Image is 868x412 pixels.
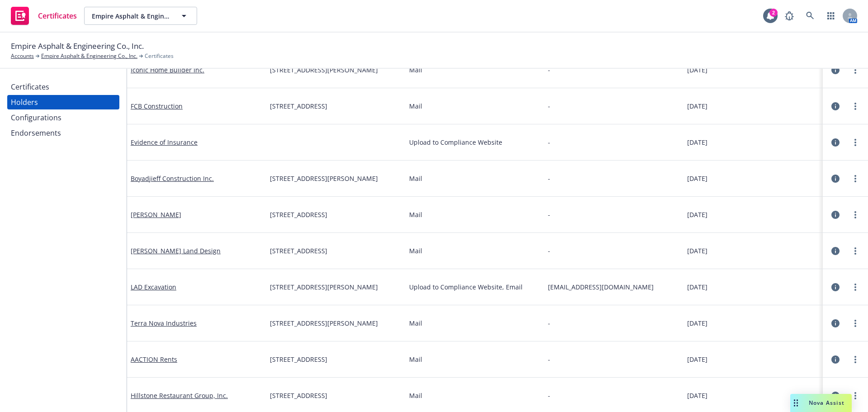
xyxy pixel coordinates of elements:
[548,174,550,183] div: -
[687,282,819,292] div: [DATE]
[270,318,378,328] span: [STREET_ADDRESS][PERSON_NAME]
[38,12,77,19] span: Certificates
[687,210,819,219] div: [DATE]
[822,7,840,25] a: Switch app
[409,246,541,256] div: Mail
[687,355,819,364] div: [DATE]
[41,52,137,60] a: Empire Asphalt & Engineering Co., Inc.
[548,318,550,328] div: -
[780,7,798,25] a: Report a Bug
[7,80,119,94] a: Certificates
[409,391,541,400] div: Mail
[7,95,119,109] a: Holders
[548,65,550,75] div: -
[131,174,214,183] a: Boyadjieff Construction Inc.
[11,52,34,60] a: Accounts
[270,246,327,256] span: [STREET_ADDRESS]
[84,7,197,25] button: Empire Asphalt & Engineering Co., Inc.
[409,282,541,292] div: Upload to Compliance Website, Email
[131,246,221,255] a: [PERSON_NAME] Land Design
[131,319,197,327] a: Terra Nova Industries
[769,9,778,17] div: 2
[548,137,550,147] div: -
[7,3,80,28] a: Certificates
[850,137,861,148] a: more
[270,101,327,111] span: [STREET_ADDRESS]
[850,101,861,112] a: more
[809,399,844,407] span: Nova Assist
[270,355,327,364] span: [STREET_ADDRESS]
[687,137,819,147] div: [DATE]
[850,65,861,76] a: more
[801,7,819,25] a: Search
[687,101,819,111] div: [DATE]
[131,102,183,110] a: FCB Construction
[548,101,550,111] div: -
[7,110,119,125] a: Configurations
[409,65,541,75] div: Mail
[270,65,378,75] span: [STREET_ADDRESS][PERSON_NAME]
[687,318,819,328] div: [DATE]
[131,66,204,74] a: Iconic Home Builder Inc.
[850,390,861,401] a: more
[131,355,177,364] a: AACTION Rents
[11,110,61,125] div: Configurations
[790,394,852,412] button: Nova Assist
[145,52,174,60] span: Certificates
[409,318,541,328] div: Mail
[548,355,550,364] div: -
[850,209,861,220] a: more
[687,391,819,400] div: [DATE]
[409,101,541,111] div: Mail
[409,355,541,364] div: Mail
[11,126,61,140] div: Endorsements
[131,138,198,147] a: Evidence of Insurance
[11,40,144,52] span: Empire Asphalt & Engineering Co., Inc.
[850,354,861,365] a: more
[131,210,181,219] a: [PERSON_NAME]
[131,283,176,291] a: LAD Excavation
[687,246,819,256] div: [DATE]
[409,174,541,183] div: Mail
[11,95,38,109] div: Holders
[790,394,802,412] div: Drag to move
[850,246,861,256] a: more
[270,174,378,183] span: [STREET_ADDRESS][PERSON_NAME]
[687,65,819,75] div: [DATE]
[850,282,861,293] a: more
[548,246,550,256] div: -
[270,282,378,292] span: [STREET_ADDRESS][PERSON_NAME]
[850,318,861,329] a: more
[409,137,541,147] div: Upload to Compliance Website
[850,173,861,184] a: more
[7,126,119,140] a: Endorsements
[548,391,550,400] div: -
[11,80,49,94] div: Certificates
[270,391,327,400] span: [STREET_ADDRESS]
[131,391,228,400] a: Hillstone Restaurant Group, Inc.
[409,210,541,219] div: Mail
[548,282,680,292] span: [EMAIL_ADDRESS][DOMAIN_NAME]
[687,174,819,183] div: [DATE]
[92,11,170,21] span: Empire Asphalt & Engineering Co., Inc.
[270,210,327,219] span: [STREET_ADDRESS]
[548,210,550,219] div: -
